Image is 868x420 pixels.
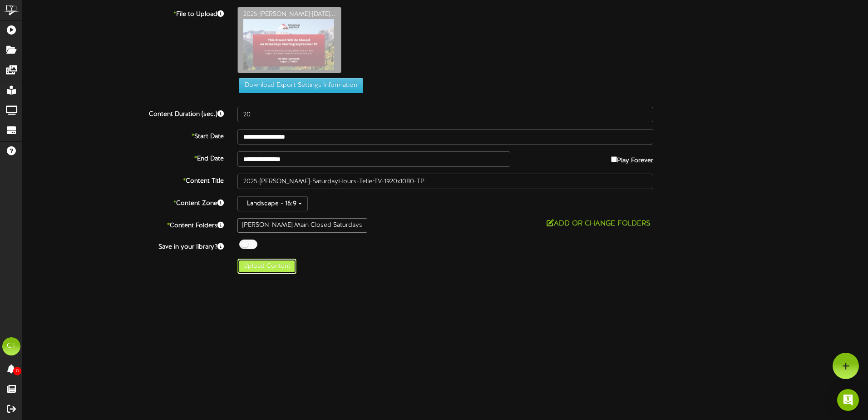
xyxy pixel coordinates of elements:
[237,196,308,211] button: Landscape - 16:9
[16,7,231,19] label: File to Upload
[611,156,617,162] input: Play Forever
[16,174,231,186] label: Content Title
[237,259,296,274] button: Upload Content
[16,196,231,208] label: Content Zone
[16,107,231,119] label: Content Duration (sec.)
[237,218,367,233] div: [PERSON_NAME] Main Closed Saturdays
[13,367,21,375] span: 0
[239,78,363,93] button: Download Export Settings Information
[611,151,653,165] label: Play Forever
[544,218,653,230] button: Add or Change Folders
[234,82,363,89] a: Download Export Settings Information
[837,389,859,411] div: Open Intercom Messenger
[16,151,231,164] label: End Date
[16,129,231,141] label: Start Date
[237,174,653,189] input: Title of this Content
[16,240,231,252] label: Save in your library?
[16,218,231,230] label: Content Folders
[2,337,20,355] div: CT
